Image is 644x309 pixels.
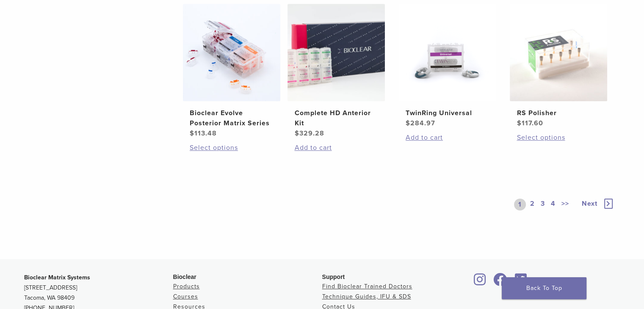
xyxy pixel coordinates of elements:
h2: TwinRing Universal [406,108,489,118]
a: 4 [549,199,557,210]
h2: Bioclear Evolve Posterior Matrix Series [190,108,274,128]
a: Technique Guides, IFU & SDS [322,293,411,300]
span: $ [294,129,299,138]
a: Complete HD Anterior KitComplete HD Anterior Kit $329.28 [287,4,386,138]
a: Bioclear Evolve Posterior Matrix SeriesBioclear Evolve Posterior Matrix Series $113.48 [182,4,281,138]
span: $ [406,119,410,127]
a: Back To Top [502,277,586,299]
a: Add to cart: “Complete HD Anterior Kit” [294,143,378,153]
span: Next [582,199,597,208]
span: Bioclear [173,273,196,280]
img: Bioclear Evolve Posterior Matrix Series [183,4,280,101]
bdi: 117.60 [517,119,543,127]
img: RS Polisher [510,4,607,101]
a: Add to cart: “TwinRing Universal” [406,132,489,143]
img: TwinRing Universal [399,4,496,101]
bdi: 113.48 [190,129,217,138]
span: $ [517,119,521,127]
h2: RS Polisher [517,108,600,118]
a: Find Bioclear Trained Doctors [322,283,412,290]
span: Support [322,273,345,280]
a: 3 [539,199,547,210]
h2: Complete HD Anterior Kit [294,108,378,128]
bdi: 329.28 [294,129,324,138]
span: $ [190,129,194,138]
a: RS PolisherRS Polisher $117.60 [509,4,608,128]
a: >> [560,199,571,210]
a: Courses [173,293,198,300]
a: TwinRing UniversalTwinRing Universal $284.97 [398,4,497,128]
img: Complete HD Anterior Kit [287,4,385,101]
a: 1 [514,199,526,210]
a: Bioclear [491,278,510,287]
bdi: 284.97 [406,119,435,127]
a: Select options for “Bioclear Evolve Posterior Matrix Series” [190,143,274,153]
a: 2 [528,199,536,210]
strong: Bioclear Matrix Systems [24,274,90,281]
a: Select options for “RS Polisher” [517,132,600,143]
a: Products [173,283,200,290]
a: Bioclear [471,278,489,287]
